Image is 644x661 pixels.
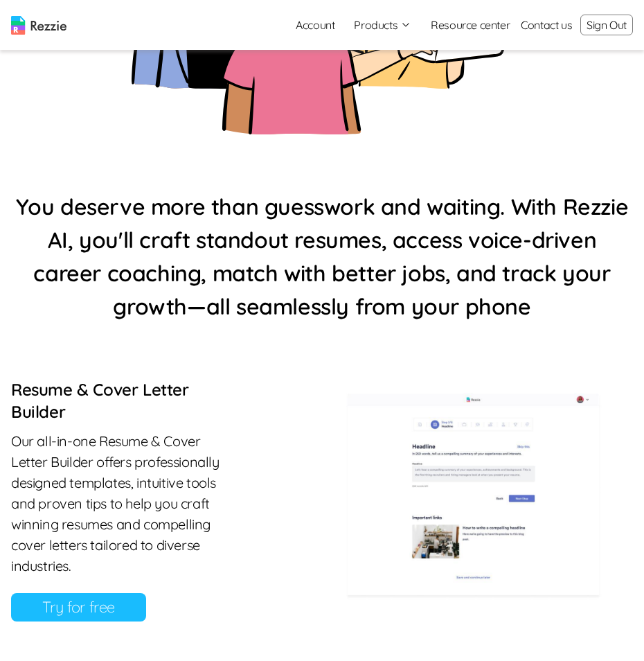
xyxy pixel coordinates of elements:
h4: You deserve more than guesswork and waiting. With Rezzie AI, you'll craft standout resumes, acces... [11,190,633,323]
img: logo [11,16,66,35]
a: Account [285,11,346,39]
p: Our all-in-one Resume & Cover Letter Builder offers professionally designed templates, intuitive ... [11,431,238,576]
a: Try for free [11,593,146,622]
button: Products [354,17,411,33]
a: Resource center [431,17,510,33]
button: Sign Out [580,15,633,35]
a: Contact us [521,17,572,33]
img: Resume Review [322,388,633,601]
h6: Resume & Cover Letter Builder [11,378,238,423]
